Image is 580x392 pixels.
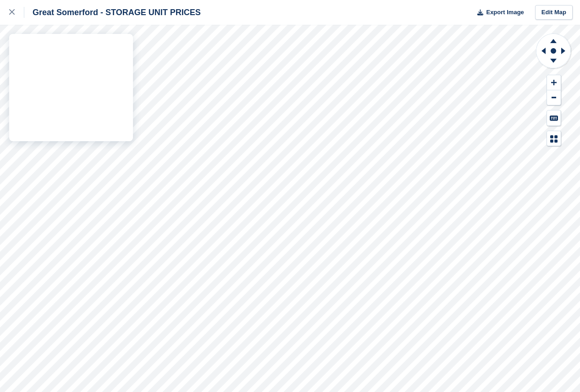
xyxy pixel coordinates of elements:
[24,7,201,18] div: Great Somerford - STORAGE UNIT PRICES
[547,110,561,126] button: Keyboard Shortcuts
[547,75,561,90] button: Zoom In
[472,5,524,20] button: Export Image
[486,8,524,17] span: Export Image
[547,90,561,105] button: Zoom Out
[535,5,573,20] a: Edit Map
[547,131,561,146] button: Map Legend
